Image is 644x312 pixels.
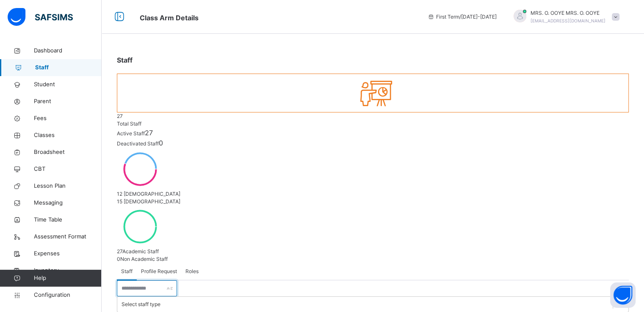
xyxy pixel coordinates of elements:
span: Messaging [34,199,102,207]
span: Non Academic Staff [120,256,168,262]
span: Assessment Format [34,233,102,241]
span: Classes [34,131,102,140]
span: Roles [185,268,199,275]
div: Select staff type [122,301,160,308]
span: [EMAIL_ADDRESS][DOMAIN_NAME] [531,18,605,23]
span: Student [34,80,102,89]
span: Time Table [34,216,102,224]
span: [DEMOGRAPHIC_DATA] [124,191,180,197]
span: Help [34,274,101,282]
div: Total Staff [117,120,629,128]
span: [DEMOGRAPHIC_DATA] [124,198,180,205]
span: Class Arm Details [140,14,199,22]
span: 12 [117,191,122,197]
span: session/term information [428,13,497,21]
img: safsims [8,8,73,26]
span: Staff [35,63,102,72]
span: MRS. O. OOYE MRS. O. OOYE [531,9,605,17]
span: 27 [117,248,122,255]
span: 15 [117,198,122,205]
span: Active Staff [117,130,145,137]
span: Inventory [34,266,102,275]
span: Deactivated Staff [117,140,159,147]
span: CBT [34,165,102,173]
span: Staff [117,56,133,64]
span: Expenses [34,249,102,258]
span: Staff [121,268,133,275]
button: Open asap [610,282,636,308]
span: 27 [117,113,123,119]
span: 27 [145,129,153,137]
span: Broadsheet [34,148,102,156]
span: Parent [34,97,102,106]
span: Dashboard [34,47,102,55]
span: Profile Request [141,268,177,275]
span: Lesson Plan [34,182,102,190]
span: 0 [159,139,163,147]
span: Configuration [34,291,101,299]
span: Academic Staff [122,248,159,255]
span: Fees [34,114,102,123]
span: 0 [117,256,120,262]
div: MRS. O. OOYEMRS. O. OOYE [505,9,624,25]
